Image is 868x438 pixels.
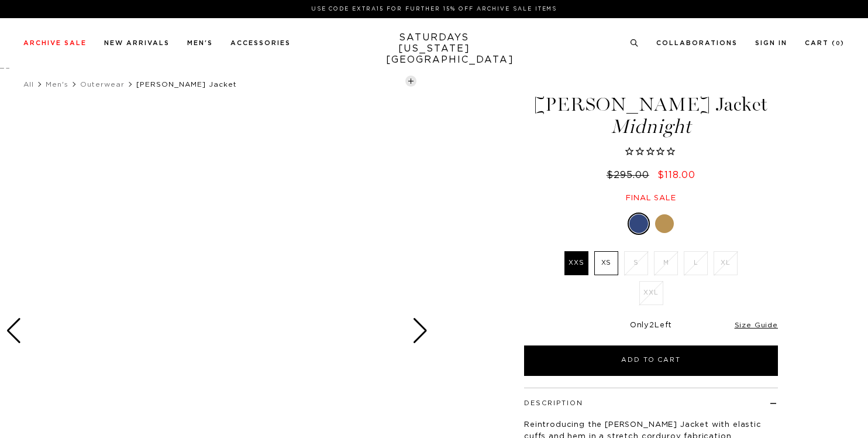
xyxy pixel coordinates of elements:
a: Men's [187,40,213,46]
span: Rated 0.0 out of 5 stars 0 reviews [522,146,780,159]
a: Men's [46,81,68,88]
a: All [23,81,34,88]
button: Add to Cart [524,345,778,376]
div: Only Left [524,321,778,331]
a: Archive Sale [23,40,87,46]
a: Outerwear [80,81,125,88]
a: SATURDAYS[US_STATE][GEOGRAPHIC_DATA] [386,32,483,66]
button: Description [524,400,583,406]
div: Final sale [522,193,780,203]
a: Accessories [230,40,291,46]
div: Next slide [412,318,428,344]
span: 2 [649,321,655,329]
label: XS [594,251,618,275]
del: $295.00 [607,170,654,180]
div: Previous slide [6,318,22,344]
p: Use Code EXTRA15 for Further 15% Off Archive Sale Items [28,5,840,13]
a: New Arrivals [104,40,170,46]
a: Sign In [755,40,787,46]
h1: [PERSON_NAME] Jacket [522,95,780,136]
a: Size Guide [735,321,778,328]
label: XXS [564,251,588,275]
small: 0 [836,41,841,46]
span: $118.00 [657,170,695,180]
a: Cart (0) [805,40,845,46]
span: [PERSON_NAME] Jacket [136,81,237,88]
a: Collaborations [656,40,738,46]
span: Midnight [522,117,780,136]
